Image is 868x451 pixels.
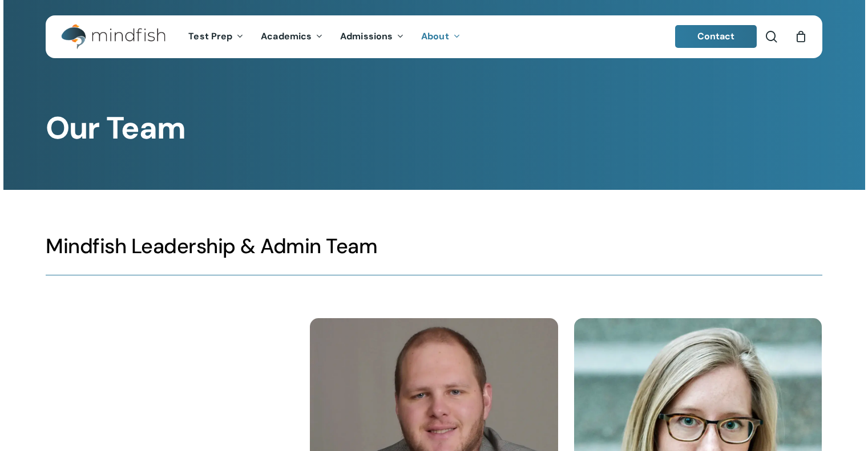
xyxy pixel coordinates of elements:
h3: Mindfish Leadership & Admin Team [46,233,822,259]
a: Cart [794,30,807,43]
nav: Main Menu [180,15,469,58]
a: Admissions [332,32,413,42]
span: Contact [697,30,735,42]
span: Test Prep [188,30,232,42]
h1: Our Team [46,110,822,147]
span: About [421,30,449,42]
a: Contact [675,25,757,48]
a: Academics [252,32,332,42]
header: Main Menu [46,15,822,58]
a: About [413,32,469,42]
span: Academics [261,30,312,42]
a: Test Prep [180,32,252,42]
span: Admissions [340,30,393,42]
